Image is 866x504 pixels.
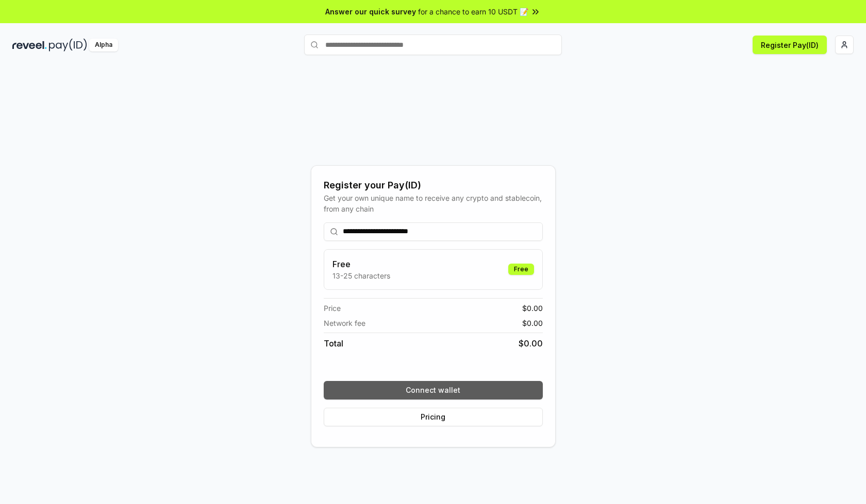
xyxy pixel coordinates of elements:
span: Network fee [324,318,365,328]
span: Answer our quick survey [325,6,416,17]
div: Free [508,264,534,275]
img: reveel_dark [12,39,47,51]
span: Price [324,303,341,314]
button: Connect wallet [324,381,543,399]
span: $ 0.00 [522,303,543,314]
span: for a chance to earn 10 USDT 📝 [418,6,528,17]
div: Register your Pay(ID) [324,178,543,193]
span: $ 0.00 [519,337,543,350]
span: $ 0.00 [522,318,543,328]
p: 13-25 characters [332,270,390,281]
h3: Free [332,258,390,270]
button: Register Pay(ID) [753,36,827,54]
span: Total [324,337,343,350]
div: Get your own unique name to receive any crypto and stablecoin, from any chain [324,193,543,214]
button: Pricing [324,408,543,426]
div: Alpha [89,39,118,51]
img: pay_id [49,39,87,51]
